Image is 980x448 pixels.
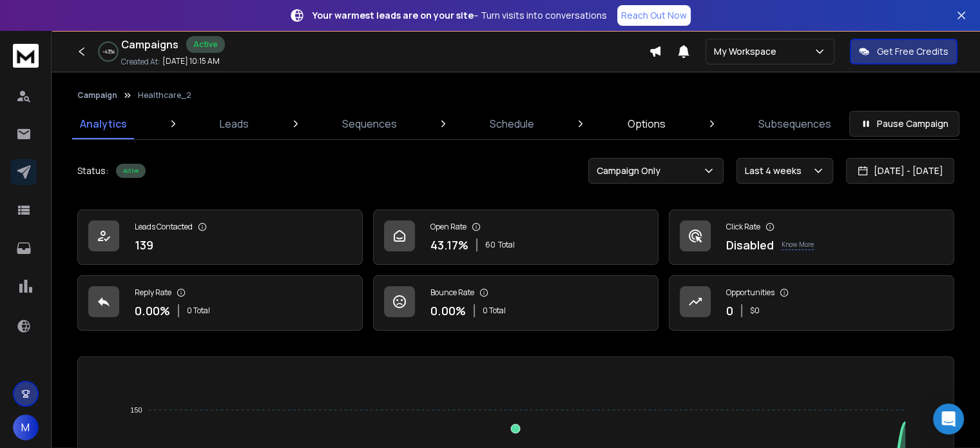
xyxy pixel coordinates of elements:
a: Reply Rate0.00%0 Total [77,275,363,331]
p: Disabled [726,236,774,254]
a: Open Rate43.17%60Total [373,209,658,265]
p: Healthcare_2 [138,90,191,101]
p: Schedule [490,116,534,131]
button: Get Free Credits [850,39,957,64]
tspan: 150 [131,406,142,414]
div: Open Intercom Messenger [933,404,964,434]
p: 0.00 % [135,302,170,320]
p: Sequences [342,116,397,131]
p: 0.00 % [430,302,466,320]
p: Options [628,116,666,131]
h1: Campaigns [121,37,178,52]
p: 139 [135,236,153,254]
p: Subsequences [758,116,831,131]
p: Last 4 weeks [745,164,807,177]
p: Status: [77,164,108,177]
p: Leads Contacted [135,222,193,232]
img: logo [13,44,39,68]
p: 43.17 % [430,236,468,254]
a: Leads Contacted139 [77,209,363,265]
span: Total [498,240,515,250]
p: $ 0 [750,306,760,316]
p: Click Rate [726,222,760,232]
strong: Your warmest leads are on your site [312,9,474,21]
p: 0 [726,302,733,320]
a: Schedule [482,108,542,139]
p: Analytics [80,116,127,131]
a: Click RateDisabledKnow More [669,209,954,265]
a: Bounce Rate0.00%0 Total [373,275,658,331]
div: Active [186,36,225,53]
a: Analytics [72,108,135,139]
p: Get Free Credits [877,45,948,58]
span: 60 [485,240,495,250]
p: – Turn visits into conversations [312,9,607,22]
p: 0 Total [483,306,506,316]
p: Leads [220,116,249,131]
button: [DATE] - [DATE] [846,158,954,184]
div: Active [116,164,146,178]
p: 0 Total [187,306,210,316]
p: Open Rate [430,222,466,232]
button: M [13,414,39,440]
p: Created At: [121,57,160,67]
p: Opportunities [726,287,774,298]
p: Reply Rate [135,287,171,298]
a: Reach Out Now [617,5,691,26]
a: Sequences [334,108,405,139]
button: Campaign [77,90,117,101]
a: Options [620,108,673,139]
p: -43 % [102,48,115,55]
a: Subsequences [751,108,839,139]
p: My Workspace [714,45,782,58]
p: Reach Out Now [621,9,687,22]
p: Campaign Only [597,164,666,177]
p: Bounce Rate [430,287,474,298]
p: Know More [782,240,814,250]
p: [DATE] 10:15 AM [162,56,220,66]
button: Pause Campaign [849,111,959,137]
a: Leads [212,108,256,139]
a: Opportunities0$0 [669,275,954,331]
